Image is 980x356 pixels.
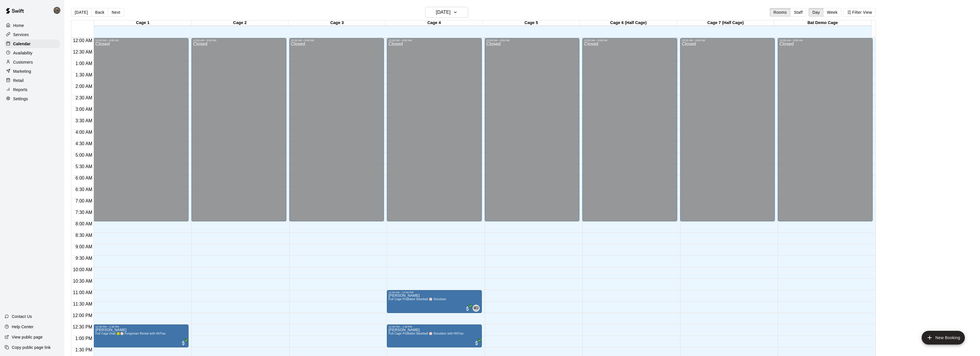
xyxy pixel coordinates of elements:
button: [DATE] [425,7,468,18]
span: 6:30 AM [74,187,94,192]
span: 4:00 AM [74,130,94,135]
span: Full Cage ProBatter Baseball ⚾ Simulator with HItTrax [389,332,464,335]
div: 12:00 AM – 8:00 AM [193,39,285,42]
p: Availability [13,50,33,56]
p: Retail [13,78,24,83]
div: Cage 5 [483,20,580,26]
div: 12:00 AM – 8:00 AM: Closed [94,38,189,221]
button: Next [108,8,124,17]
a: Calendar [5,40,60,48]
div: Bat Demo Cage [774,20,871,26]
span: 11:30 AM [72,302,94,306]
div: 12:30 PM – 1:30 PM: Full Cage ProBatter Baseball ⚾ Simulator with HItTrax [387,324,482,347]
div: 12:00 AM – 8:00 AM: Closed [289,38,384,221]
h6: [DATE] [436,8,450,16]
button: Day [809,8,823,17]
div: Closed [389,42,480,223]
span: 11:00 AM [72,290,94,295]
div: Closed [682,42,773,223]
div: Cage 7 (Half Cage) [677,20,774,26]
div: Cage 6 (Half Cage) [580,20,677,26]
div: Presley Jantzi [52,5,64,16]
p: Marketing [13,68,31,74]
p: Reports [13,87,27,93]
span: 1:30 PM [74,347,94,352]
p: Settings [13,96,28,102]
div: 12:00 AM – 8:00 AM [291,39,383,42]
p: Copy public page link [12,345,51,350]
div: Closed [95,42,187,223]
div: 12:30 PM – 1:30 PM: Joshua Pritt [94,324,189,347]
span: 10:00 AM [72,267,94,272]
p: Calendar [13,41,31,47]
p: Help Center [12,324,33,330]
a: Availability [5,49,60,57]
span: Full Cage ProBatter Baseball ⚾ Simulator [389,298,446,301]
span: 1:30 AM [74,72,94,77]
div: 12:00 AM – 8:00 AM [779,39,871,42]
a: Retail [5,76,60,85]
span: 12:30 AM [72,50,94,54]
button: Week [823,8,841,17]
p: Contact Us [12,314,32,319]
span: 12:00 AM [72,38,94,43]
img: Presley Jantzi [54,7,60,14]
div: 12:00 AM – 8:00 AM: Closed [191,38,286,221]
div: 12:00 AM – 8:00 AM [486,39,578,42]
div: 12:00 AM – 8:00 AM: Closed [485,38,580,221]
span: All customers have paid [465,306,470,312]
span: 9:00 AM [74,244,94,249]
p: Customers [13,59,33,65]
div: 12:30 PM – 1:30 PM [95,325,187,328]
div: 12:00 AM – 8:00 AM [389,39,480,42]
button: Back [91,8,108,17]
p: View public page [12,334,43,340]
button: Staff [790,8,807,17]
div: Services [5,30,60,39]
a: Marketing [5,67,60,76]
div: 12:00 AM – 8:00 AM: Closed [387,38,482,221]
div: Wyatt Javage [473,305,480,312]
span: 9:30 AM [74,256,94,261]
span: 12:00 PM [71,313,94,318]
div: Closed [486,42,578,223]
span: 12:30 PM [71,324,94,329]
div: Closed [584,42,676,223]
div: 11:00 AM – 12:00 PM: Full Cage ProBatter Baseball ⚾ Simulator [387,290,482,313]
a: Settings [5,95,60,103]
span: 2:30 AM [74,95,94,100]
span: 5:00 AM [74,153,94,158]
div: 12:00 AM – 8:00 AM [682,39,773,42]
div: 12:00 AM – 8:00 AM: Closed [582,38,677,221]
span: 1:00 AM [74,61,94,66]
span: 10:30 AM [72,279,94,284]
div: 12:00 AM – 8:00 AM [584,39,676,42]
div: Closed [291,42,383,223]
button: [DATE] [71,8,92,17]
a: Home [5,21,60,30]
span: Full Cage Dual 🥎⚾ Fungoman Rental with HitTrax [95,332,166,335]
div: 12:00 AM – 8:00 AM [95,39,187,42]
p: Services [13,32,29,38]
span: All customers have paid [474,340,480,346]
span: 7:00 AM [74,198,94,203]
span: Wyatt Javage [475,305,480,312]
span: 8:30 AM [74,233,94,238]
div: Cage 3 [288,20,385,26]
button: Rooms [770,8,790,17]
span: 4:30 AM [74,141,94,146]
span: 8:00 AM [74,221,94,226]
span: 5:30 AM [74,164,94,169]
div: Cage 4 [386,20,483,26]
p: Home [13,23,24,28]
a: Customers [5,58,60,66]
span: 3:00 AM [74,107,94,112]
span: 3:30 AM [74,118,94,123]
a: Reports [5,85,60,94]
